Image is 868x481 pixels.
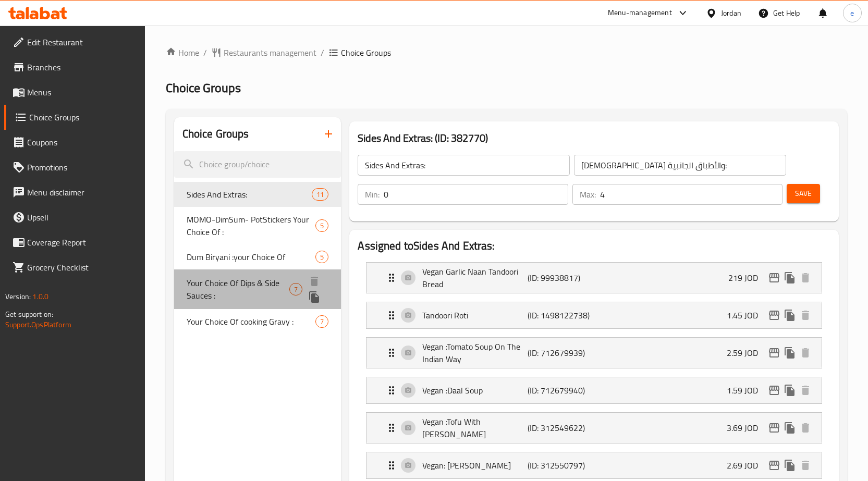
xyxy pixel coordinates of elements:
[321,46,324,59] li: /
[27,236,137,249] span: Coverage Report
[4,255,145,280] a: Grocery Checklist
[316,317,328,327] span: 7
[528,309,598,322] p: (ID: 1498122738)
[366,338,822,368] div: Expand
[782,458,798,473] button: duplicate
[366,263,822,293] div: Expand
[316,221,328,231] span: 5
[174,207,341,244] div: MOMO-DimSum- PotStickers Your Choice Of :5
[766,420,782,436] button: edit
[422,309,528,322] p: Tandoori Roti
[290,285,302,294] span: 7
[608,7,672,19] div: Menu-management
[365,188,380,201] p: Min:
[528,384,598,397] p: (ID: 712679940)
[766,307,782,323] button: edit
[366,413,822,443] div: Expand
[312,188,328,201] div: Choices
[366,302,822,328] div: Expand
[29,111,137,124] span: Choice Groups
[422,459,528,472] p: Vegan: [PERSON_NAME]
[728,272,766,284] p: 219 JOD
[528,347,598,359] p: (ID: 712679939)
[798,345,813,361] button: delete
[727,384,766,397] p: 1.59 JOD
[27,261,137,274] span: Grocery Checklist
[187,315,316,328] span: Your Choice Of cooking Gravy :
[727,347,766,359] p: 2.59 JOD
[187,277,290,302] span: Your Choice Of Dips & Side Sauces :
[358,238,830,254] h2: Assigned to Sides And Extras:
[727,422,766,434] p: 3.69 JOD
[307,289,322,305] button: duplicate
[312,190,328,200] span: 11
[4,230,145,255] a: Coverage Report
[4,30,145,55] a: Edit Restaurant
[766,383,782,398] button: edit
[358,298,830,333] li: Expand
[166,46,199,59] a: Home
[307,274,322,289] button: delete
[27,61,137,73] span: Branches
[766,345,782,361] button: edit
[795,187,812,200] span: Save
[5,318,71,331] a: Support.OpsPlatform
[528,422,598,434] p: (ID: 312549622)
[187,213,316,238] span: MOMO-DimSum- PotStickers Your Choice Of :
[782,345,798,361] button: duplicate
[4,105,145,130] a: Choice Groups
[174,182,341,207] div: Sides And Extras:11
[798,270,813,286] button: delete
[4,80,145,105] a: Menus
[727,459,766,472] p: 2.69 JOD
[27,161,137,174] span: Promotions
[166,46,847,59] nav: breadcrumb
[580,188,596,201] p: Max:
[27,86,137,98] span: Menus
[422,265,528,290] p: Vegan Garlic Naan Tandoori Bread
[27,36,137,48] span: Edit Restaurant
[787,184,820,203] button: Save
[727,309,766,322] p: 1.45 JOD
[4,180,145,205] a: Menu disclaimer
[187,188,312,201] span: Sides And Extras:
[528,459,598,472] p: (ID: 312550797)
[358,130,830,146] h3: Sides And Extras: (ID: 382770)
[422,384,528,397] p: Vegan :Daal Soup
[203,46,207,59] li: /
[798,458,813,473] button: delete
[341,46,391,59] span: Choice Groups
[782,420,798,436] button: duplicate
[422,415,528,440] p: Vegan :Tofu With [PERSON_NAME]
[5,307,53,321] span: Get support on:
[315,251,328,263] div: Choices
[316,252,328,262] span: 5
[4,55,145,80] a: Branches
[358,333,830,373] li: Expand
[211,46,316,59] a: Restaurants management
[850,7,854,19] span: e
[782,270,798,286] button: duplicate
[798,307,813,323] button: delete
[289,283,302,295] div: Choices
[782,307,798,323] button: duplicate
[174,269,341,309] div: Your Choice Of Dips & Side Sauces :7deleteduplicate
[27,211,137,224] span: Upsell
[315,219,328,232] div: Choices
[366,377,822,403] div: Expand
[4,205,145,230] a: Upsell
[366,452,822,478] div: Expand
[766,458,782,473] button: edit
[5,290,31,303] span: Version:
[766,270,782,286] button: edit
[27,186,137,199] span: Menu disclaimer
[782,383,798,398] button: duplicate
[798,383,813,398] button: delete
[315,315,328,328] div: Choices
[32,290,48,303] span: 1.0.0
[174,244,341,269] div: Dum Biryani :your Choice Of5
[166,76,241,100] span: Choice Groups
[27,136,137,149] span: Coupons
[182,126,249,142] h2: Choice Groups
[528,272,598,284] p: (ID: 99938817)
